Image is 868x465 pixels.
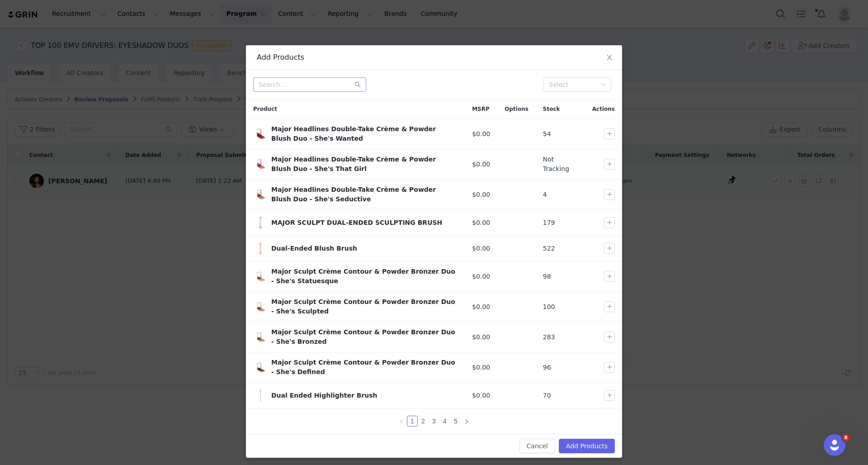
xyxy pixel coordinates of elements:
[253,330,268,344] span: Major Sculpt Crème Contour & Powder Bronzer Duo - She's Bronzed
[543,155,578,174] span: Not Tracking
[253,299,268,314] img: ffd160a2-0b34-45df-bb2a-8a055be8e2dc.webp
[464,419,469,424] i: icon: right
[472,391,490,400] span: $0.00
[271,297,458,316] div: Major Sculpt Crème Contour & Powder Bronzer Duo - She's Sculpted
[543,244,555,253] span: 522
[253,360,268,375] img: 56556576-3d48-4954-a2b3-f7dca765d2e3.webp
[354,81,361,88] i: icon: search
[271,155,458,174] div: Major Headlines Double-Take Crème & Powder Blush Duo - She's That Girl
[606,54,613,61] i: icon: close
[253,215,268,230] span: MAJOR SCULPT DUAL-ENDED SCULPTING BRUSH
[472,272,490,281] span: $0.00
[253,241,268,256] img: PT-DE-Blush-Brush-1_838d2ae6-2d69-4dc9-96fd-1f56dfdbc0e0.jpg
[472,244,490,253] span: $0.00
[559,439,615,453] button: Add Products
[253,269,268,284] span: Major Sculpt Crème Contour & Powder Bronzer Duo - She's Statuesque
[253,127,268,141] img: 30484e96-95b8-48bd-8de3-8d7ca5b2274b.webp
[472,190,490,199] span: $0.00
[543,272,551,281] span: 98
[271,244,458,253] div: Dual-Ended Blush Brush
[472,363,490,372] span: $0.00
[543,332,555,342] span: 283
[418,416,428,426] a: 2
[543,105,560,113] span: Stock
[253,105,277,113] span: Product
[451,416,461,426] a: 5
[418,416,429,427] li: 2
[253,215,268,230] img: s2658045-av-2_16e96cfa-8e13-45fd-943f-fb8815b129cf.jpg
[253,127,268,141] span: Major Headlines Double-Take Crème & Powder Blush Duo - She's Wanted
[271,218,458,228] div: MAJOR SCULPT DUAL-ENDED SCULPTING BRUSH
[429,416,439,426] a: 3
[253,269,268,284] img: 870368e8-9c38-4a1f-8432-6187cc1b3acd.webp
[271,124,458,143] div: Major Headlines Double-Take Crème & Powder Blush Duo - She's Wanted
[253,157,268,171] span: Major Headlines Double-Take Crème & Powder Blush Duo - She's That Girl
[597,45,622,71] button: Close
[253,157,268,171] img: 4262ca24-df94-4b68-939a-a1d12b61b231.webp
[253,77,366,92] input: Search...
[543,129,551,139] span: 54
[824,434,845,456] iframe: Intercom live chat
[543,190,547,199] span: 4
[842,434,849,441] span: 8
[549,80,598,89] div: Select
[505,105,528,113] span: Options
[429,416,439,427] li: 3
[439,416,450,427] li: 4
[450,416,461,427] li: 5
[396,416,407,427] li: Previous Page
[253,187,268,202] span: Major Headlines Double-Take Crème & Powder Blush Duo - She's Seductive
[543,391,551,400] span: 70
[472,218,490,228] span: $0.00
[253,330,268,344] img: fef74538-d454-48ca-9662-47b2fde395f4.webp
[253,299,268,314] span: Major Sculpt Crème Contour & Powder Bronzer Duo - She's Sculpted
[271,391,458,400] div: Dual Ended Highlighter Brush
[399,419,404,424] i: icon: left
[257,52,611,62] div: Add Products
[253,187,268,202] img: da718fa7-4831-4ce6-b71c-9010c5aea904.webp
[440,416,450,426] a: 4
[407,416,417,426] a: 1
[253,388,268,403] span: Dual Ended Highlighter Brush
[271,358,458,377] div: Major Sculpt Crème Contour & Powder Bronzer Duo - She's Defined
[271,185,458,204] div: Major Headlines Double-Take Crème & Powder Blush Duo - She's Seductive
[472,302,490,312] span: $0.00
[271,267,458,286] div: Major Sculpt Crème Contour & Powder Bronzer Duo - She's Statuesque
[472,129,490,139] span: $0.00
[543,302,555,312] span: 100
[472,105,490,113] span: MSRP
[601,82,606,88] i: icon: down
[585,100,622,119] div: Actions
[253,360,268,375] span: Major Sculpt Crème Contour & Powder Bronzer Duo - She's Defined
[543,363,551,372] span: 96
[461,416,472,427] li: Next Page
[407,416,418,427] li: 1
[519,439,555,453] button: Cancel
[472,160,490,169] span: $0.00
[253,241,268,256] span: Dual-Ended Blush Brush
[472,332,490,342] span: $0.00
[543,218,555,228] span: 179
[271,327,458,346] div: Major Sculpt Crème Contour & Powder Bronzer Duo - She's Bronzed
[253,388,268,403] img: PTB_2025_PDP_Highlighter_Brush_Back.jpg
